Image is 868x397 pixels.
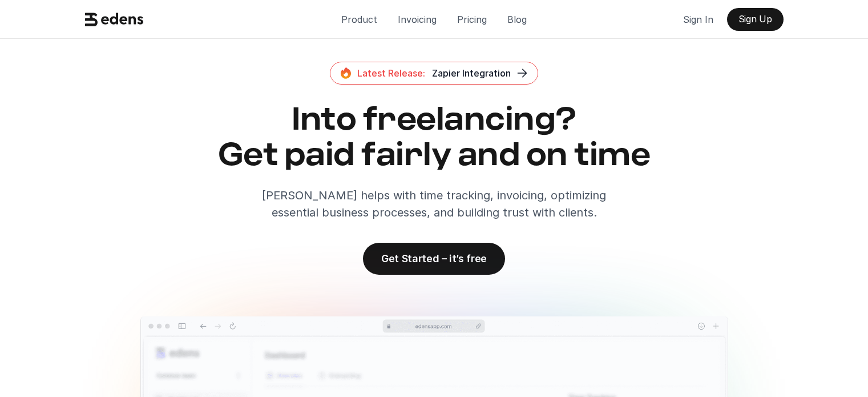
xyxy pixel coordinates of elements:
a: Get Started – it’s free [363,243,505,275]
p: [PERSON_NAME] helps with time tracking, invoicing, optimizing essential business processes, and b... [240,187,628,221]
a: Latest Release:Zapier Integration [330,62,538,85]
p: Get Started – it’s free [381,252,487,264]
p: Sign Up [738,14,772,25]
h2: Into freelancing? Get paid fairly and on time [80,103,788,173]
p: Product [341,11,377,28]
a: Blog [498,8,536,31]
span: Zapier Integration [432,67,511,79]
p: Invoicing [398,11,437,28]
p: Pricing [457,11,487,28]
a: Pricing [448,8,496,31]
p: Sign In [683,11,713,28]
a: Sign Up [727,8,784,31]
p: Blog [507,11,527,28]
span: Latest Release: [357,67,425,79]
a: Product [332,8,386,31]
a: Invoicing [389,8,446,31]
a: Sign In [674,8,722,31]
